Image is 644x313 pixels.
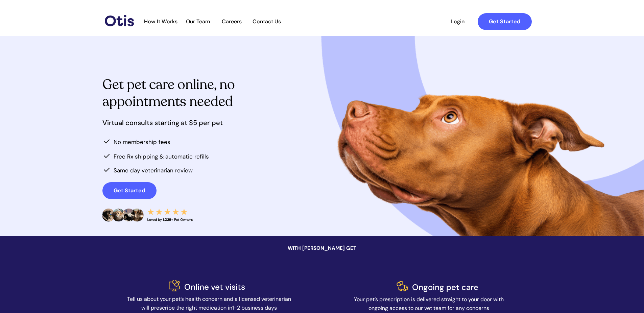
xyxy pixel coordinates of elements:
[114,187,145,194] strong: Get Started
[215,18,248,25] a: Careers
[478,13,532,30] a: Get Started
[114,153,209,160] span: Free Rx shipping & automatic refills
[354,296,504,312] span: Your pet’s prescription is delivered straight to your door with ongoing access to our vet team fo...
[489,18,520,25] strong: Get Started
[288,245,356,251] span: WITH [PERSON_NAME] GET
[141,18,181,25] a: How It Works
[249,18,285,25] span: Contact Us
[215,18,248,25] span: Careers
[114,167,193,174] span: Same day veterinarian review
[442,13,473,30] a: Login
[442,18,473,25] span: Login
[114,138,170,146] span: No membership fees
[184,282,245,292] span: Online vet visits
[182,18,215,25] a: Our Team
[102,118,223,127] span: Virtual consults starting at $5 per pet
[127,295,291,311] span: Tell us about your pet’s health concern and a licensed veterinarian will prescribe the right medi...
[102,182,157,199] a: Get Started
[249,18,285,25] a: Contact Us
[232,304,277,311] span: 1-2 business days
[141,18,181,25] span: How It Works
[182,18,215,25] span: Our Team
[412,282,478,292] span: Ongoing pet care
[102,75,235,111] span: Get pet care online, no appointments needed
